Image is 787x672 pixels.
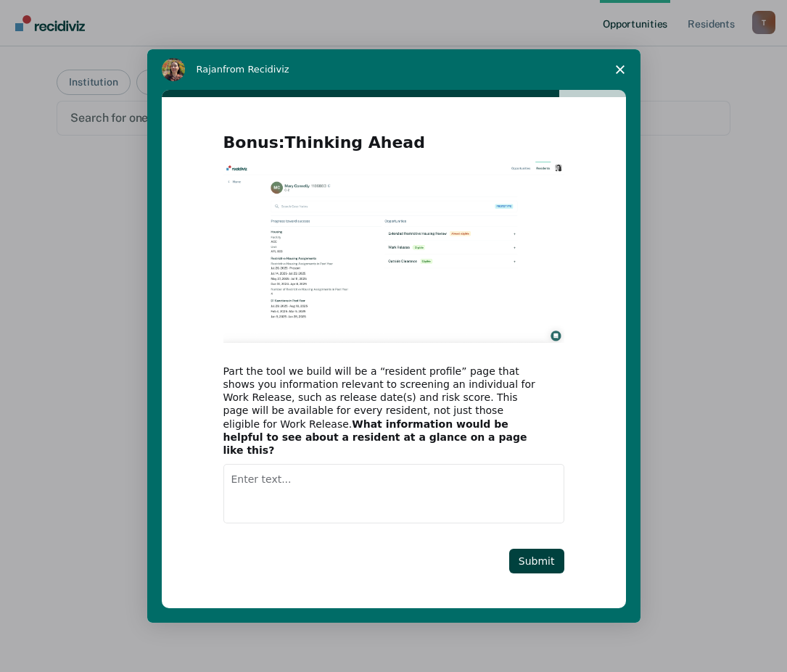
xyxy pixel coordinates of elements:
[162,58,185,81] img: Profile image for Rajan
[285,133,425,152] b: Thinking Ahead
[223,64,289,75] span: from Recidiviz
[223,365,543,457] div: Part the tool we build will be a “resident profile” page that shows you information relevant to s...
[197,64,223,75] span: Rajan
[223,132,564,162] h2: Bonus:
[223,418,527,456] b: What information would be helpful to see about a resident at a glance on a page like this?
[223,464,564,523] textarea: Enter text...
[509,549,564,573] button: Submit
[600,49,640,90] span: Close survey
